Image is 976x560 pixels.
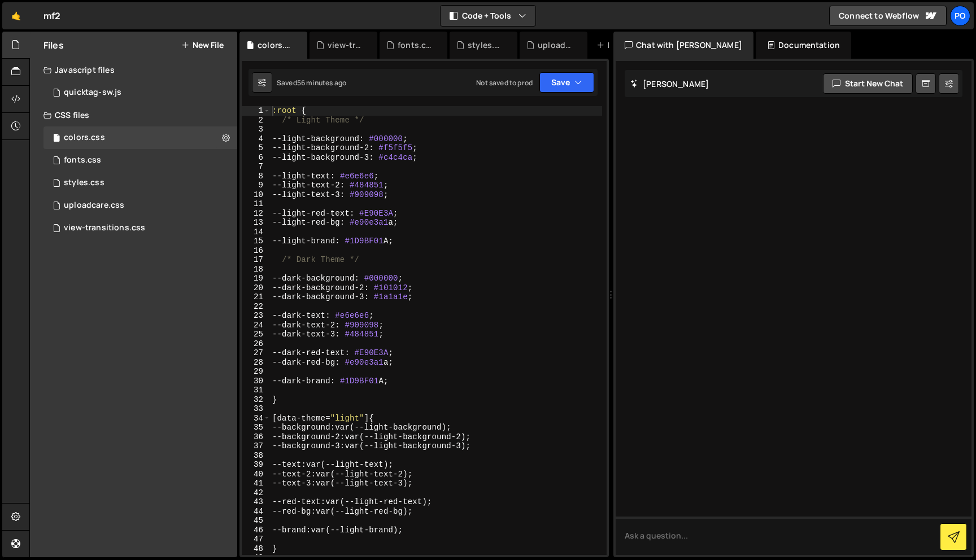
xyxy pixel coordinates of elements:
[30,59,237,81] div: Javascript files
[242,292,271,302] div: 21
[181,41,224,50] button: New File
[242,181,271,190] div: 9
[468,40,504,51] div: styles.css
[242,460,271,470] div: 39
[242,125,271,134] div: 3
[30,104,237,126] div: CSS files
[242,190,271,200] div: 10
[242,302,271,312] div: 22
[398,40,434,51] div: fonts.css
[64,133,105,143] div: colors.css
[43,194,237,217] div: 16238/43750.css
[242,255,271,265] div: 17
[242,441,271,451] div: 37
[242,134,271,144] div: 4
[242,321,271,330] div: 24
[242,162,271,172] div: 7
[277,78,346,88] div: Saved
[242,246,271,256] div: 16
[64,223,145,233] div: view-transitions.css
[242,228,271,237] div: 14
[43,39,64,51] h2: Files
[242,209,271,218] div: 12
[242,404,271,414] div: 33
[242,237,271,246] div: 15
[242,535,271,544] div: 47
[242,414,271,423] div: 34
[242,358,271,368] div: 28
[43,149,237,172] div: 16238/43752.css
[43,217,237,239] div: 16238/43749.css
[242,377,271,386] div: 30
[242,516,271,526] div: 45
[242,265,271,274] div: 18
[242,172,271,181] div: 8
[242,339,271,349] div: 26
[242,348,271,358] div: 27
[950,6,970,26] a: Po
[258,40,294,51] div: colors.css
[829,6,947,26] a: Connect to Webflow
[242,283,271,293] div: 20
[242,526,271,535] div: 46
[476,78,533,88] div: Not saved to prod
[539,72,594,93] button: Save
[441,6,535,26] button: Code + Tools
[596,40,644,51] div: New File
[64,155,101,165] div: fonts.css
[242,423,271,432] div: 35
[242,153,271,163] div: 6
[242,199,271,209] div: 11
[630,78,709,89] h2: [PERSON_NAME]
[242,479,271,488] div: 41
[43,81,237,104] div: 16238/44782.js
[242,488,271,498] div: 42
[756,32,851,59] div: Documentation
[242,395,271,405] div: 32
[242,311,271,321] div: 23
[328,40,364,51] div: view-transitions.css
[538,40,574,51] div: uploadcare.css
[242,116,271,125] div: 2
[43,126,237,149] div: 16238/43751.css
[242,497,271,507] div: 43
[242,143,271,153] div: 5
[242,507,271,517] div: 44
[242,544,271,554] div: 48
[242,470,271,479] div: 40
[43,172,237,194] div: 16238/43748.css
[242,106,271,116] div: 1
[613,32,753,59] div: Chat with [PERSON_NAME]
[242,451,271,461] div: 38
[43,9,60,23] div: mf2
[242,330,271,339] div: 25
[242,218,271,228] div: 13
[64,88,121,98] div: quicktag-sw.js
[242,274,271,283] div: 19
[64,178,104,188] div: styles.css
[64,200,124,211] div: uploadcare.css
[823,73,913,94] button: Start new chat
[2,2,30,29] a: 🤙
[297,78,346,88] div: 56 minutes ago
[242,367,271,377] div: 29
[242,432,271,442] div: 36
[242,386,271,395] div: 31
